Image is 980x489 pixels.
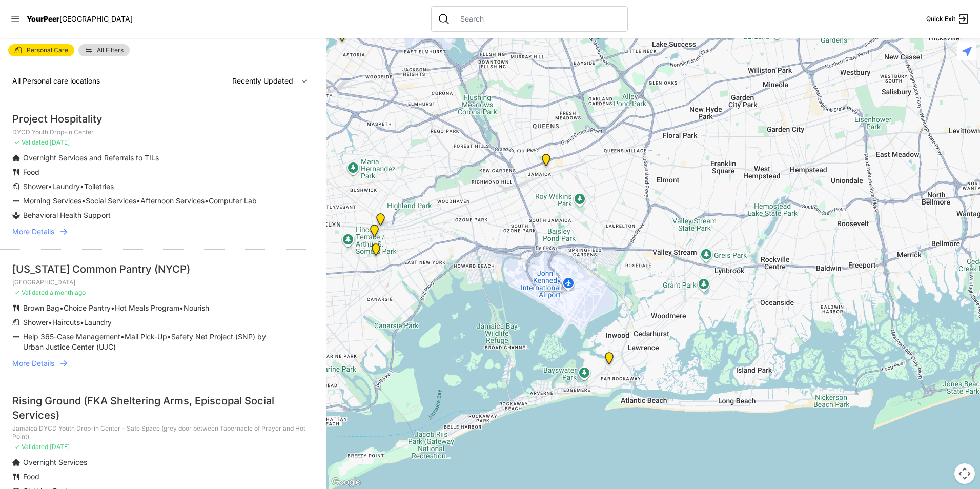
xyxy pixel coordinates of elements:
p: Jamaica DYCD Youth Drop-in Center - Safe Space (grey door between Tabernacle of Prayer and Hot Po... [12,424,314,441]
span: • [120,332,125,341]
span: Computer Lab [209,196,257,205]
span: a month ago [50,289,86,296]
span: Morning Services [23,196,81,205]
span: Food [23,472,39,481]
button: Map camera controls [954,463,975,484]
span: Help 365-Case Management [23,332,120,341]
span: YourPeer [27,14,59,23]
span: • [48,182,52,191]
span: Nourish [183,303,209,312]
span: Laundry [52,182,80,191]
div: Brooklyn DYCD Youth Drop-in Center [370,243,382,260]
span: Food [23,168,39,176]
span: • [59,303,64,312]
span: Mail Pick-Up [125,332,167,341]
div: Far Rockaway DYCD Youth Drop-in Center [603,352,616,369]
span: • [81,196,86,205]
span: ✓ Validated [14,443,48,451]
a: Open this area in Google Maps (opens a new window) [329,476,363,489]
span: Overnight Services [23,458,87,466]
span: More Details [12,358,54,369]
span: • [205,196,209,205]
p: [GEOGRAPHIC_DATA] [12,278,314,287]
a: Quick Exit [926,13,970,25]
span: [GEOGRAPHIC_DATA] [59,14,133,23]
a: YourPeer[GEOGRAPHIC_DATA] [27,16,133,22]
span: Brown Bag [23,303,59,312]
span: Personal Care [27,47,68,53]
span: More Details [12,227,54,237]
div: Jamaica DYCD Youth Drop-in Center - Safe Space (grey door between Tabernacle of Prayer and Hot Po... [540,154,553,170]
input: Search [454,14,621,24]
span: • [80,318,84,327]
div: Project Hospitality [12,112,314,126]
div: Continuous Access Adult Drop-In (CADI) [368,225,381,241]
span: Shower [23,318,48,327]
span: Toiletries [84,182,114,191]
span: Laundry [84,318,112,327]
span: ✓ Validated [14,138,48,146]
span: • [179,303,183,312]
span: Choice Pantry [64,303,111,312]
span: Haircuts [52,318,80,327]
span: Quick Exit [926,15,955,23]
span: • [136,196,140,205]
div: The Gathering Place Drop-in Center [374,213,387,230]
a: All Filters [78,44,130,56]
span: • [167,332,171,341]
a: More Details [12,227,314,237]
a: Personal Care [8,44,74,56]
span: [DATE] [50,138,70,146]
a: More Details [12,358,314,369]
div: [US_STATE] Common Pantry (NYCP) [12,262,314,276]
span: Afternoon Services [140,196,205,205]
span: All Personal care locations [12,76,100,85]
span: • [111,303,115,312]
span: Social Services [86,196,136,205]
span: • [48,318,52,327]
span: • [80,182,84,191]
span: Shower [23,182,48,191]
span: ✓ Validated [14,289,48,296]
div: Rising Ground (FKA Sheltering Arms, Episcopal Social Services) [12,394,314,422]
span: All Filters [97,47,124,53]
span: Behavioral Health Support [23,211,111,219]
span: [DATE] [50,443,70,451]
span: Overnight Services and Referrals to TILs [23,153,159,162]
img: Google [329,476,363,489]
p: DYCD Youth Drop-in Center [12,128,314,136]
span: Hot Meals Program [115,303,179,312]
